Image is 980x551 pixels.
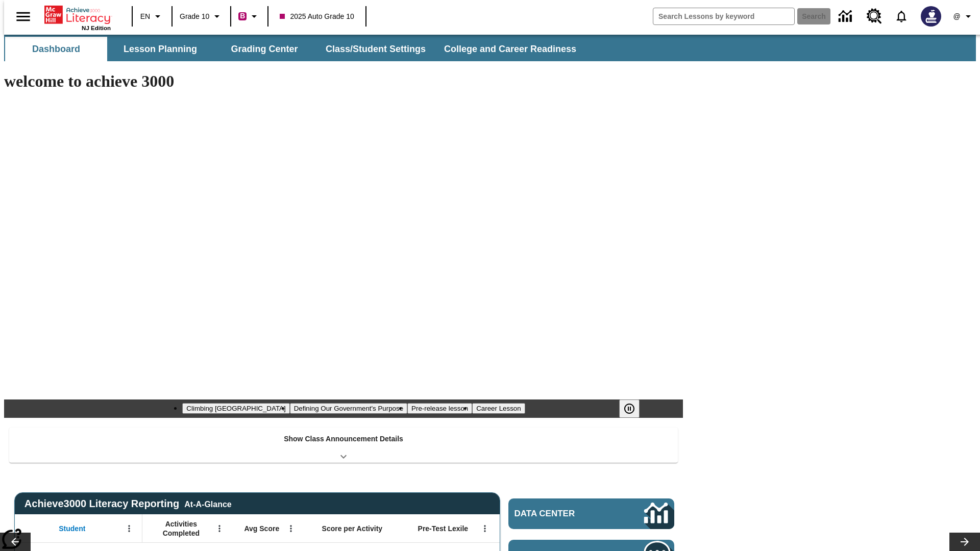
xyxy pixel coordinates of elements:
button: Select a new avatar [915,3,947,30]
span: EN [140,11,150,22]
a: Data Center [508,498,674,529]
input: search field [653,8,794,24]
span: @ [953,11,960,22]
button: Dashboard [5,37,107,61]
span: Student [59,524,85,533]
button: College and Career Readiness [436,37,584,61]
a: Resource Center, Will open in new tab [861,3,888,30]
p: Show Class Announcement Details [284,434,403,444]
span: 2025 Auto Grade 10 [280,11,354,22]
h1: welcome to achieve 3000 [4,72,683,91]
span: B [240,10,245,22]
span: Achieve3000 Literacy Reporting [24,498,232,510]
span: Grade 10 [180,11,209,22]
button: Language: EN, Select a language [136,7,168,26]
span: Score per Activity [322,524,383,533]
div: At-A-Glance [184,498,231,509]
button: Profile/Settings [947,7,980,26]
img: Avatar [921,6,941,27]
span: Data Center [514,509,610,519]
button: Boost Class color is violet red. Change class color [234,7,264,26]
div: Show Class Announcement Details [9,428,678,463]
a: Home [44,5,111,25]
button: Slide 4 Career Lesson [472,403,525,414]
button: Slide 1 Climbing Mount Tai [182,403,289,414]
span: Avg Score [244,524,279,533]
button: Open Menu [477,521,493,536]
button: Grade: Grade 10, Select a grade [176,7,227,26]
button: Slide 2 Defining Our Government's Purpose [290,403,407,414]
button: Open Menu [121,521,137,536]
button: Grading Center [213,37,315,61]
div: SubNavbar [4,35,976,61]
button: Slide 3 Pre-release lesson [407,403,472,414]
button: Class/Student Settings [317,37,434,61]
span: NJ Edition [82,25,111,31]
a: Notifications [888,3,915,30]
div: Pause [619,399,650,418]
button: Pause [619,399,640,418]
span: Activities Completed [148,519,215,538]
div: Home [44,4,111,31]
button: Lesson Planning [109,37,211,61]
div: SubNavbar [4,37,585,61]
button: Open side menu [8,2,38,32]
a: Data Center [832,3,861,31]
button: Lesson carousel, Next [949,533,980,551]
span: Pre-Test Lexile [418,524,469,533]
button: Open Menu [283,521,299,536]
button: Open Menu [212,521,227,536]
